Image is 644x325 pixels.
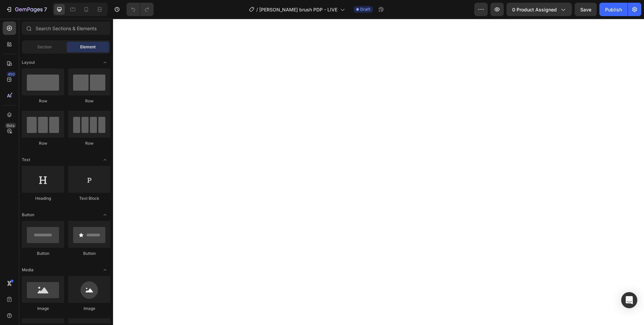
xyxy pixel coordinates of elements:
[256,6,258,13] span: /
[68,98,110,104] div: Row
[22,59,35,65] span: Layout
[506,3,572,16] button: 0 product assigned
[6,72,16,77] div: 450
[68,140,110,146] div: Row
[22,267,34,273] span: Media
[22,306,64,312] div: Image
[100,210,110,220] span: Toggle open
[68,250,110,257] div: Button
[126,3,154,16] div: Undo/Redo
[605,6,622,13] div: Publish
[22,195,64,201] div: Heading
[259,6,337,13] span: [PERSON_NAME] brush PDP - LIVE
[580,7,591,12] span: Save
[37,44,52,50] span: Section
[22,140,64,146] div: Row
[22,98,64,104] div: Row
[512,6,557,13] span: 0 product assigned
[100,154,110,165] span: Toggle open
[22,250,64,257] div: Button
[5,123,16,128] div: Beta
[100,57,110,68] span: Toggle open
[100,265,110,275] span: Toggle open
[22,157,30,163] span: Text
[68,195,110,201] div: Text Block
[621,292,637,308] div: Open Intercom Messenger
[575,3,597,16] button: Save
[360,6,370,12] span: Draft
[3,3,50,16] button: 7
[599,3,628,16] button: Publish
[68,306,110,312] div: Image
[44,5,47,13] p: 7
[80,44,96,50] span: Element
[113,19,644,325] iframe: Design area
[22,212,34,218] span: Button
[22,21,110,35] input: Search Sections & Elements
